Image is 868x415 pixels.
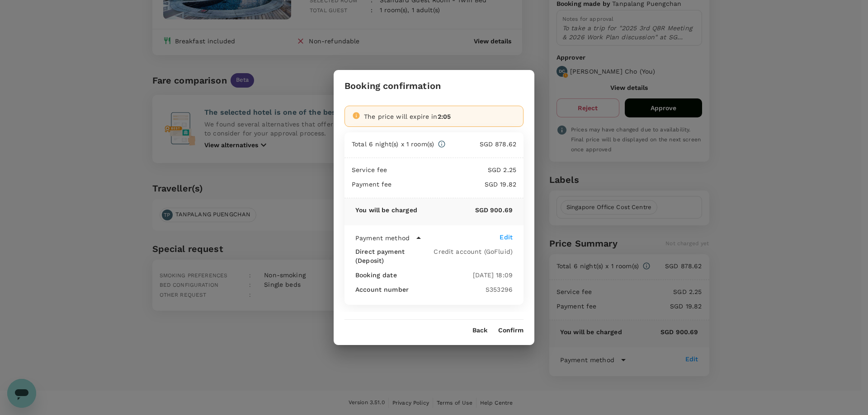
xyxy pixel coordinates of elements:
[352,180,392,189] p: Payment fee
[355,205,417,214] p: You will be charged
[473,270,513,280] div: [DATE] 18:09
[417,205,513,214] p: SGD 900.69
[352,165,387,174] p: Service fee
[364,112,516,121] div: The price will expire in
[434,247,513,256] div: Credit account (GoFluid)
[392,180,516,189] p: SGD 19.82
[355,233,410,242] p: Payment method
[446,140,516,149] p: SGD 878.62
[352,140,434,149] p: Total 6 night(s) x 1 room(s)
[355,285,486,294] div: Account number
[486,285,513,294] div: S353296
[355,270,473,280] div: Booking date
[498,327,524,334] button: Confirm
[472,327,487,334] button: Back
[438,113,451,120] span: 2:05
[344,81,441,91] h3: Booking confirmation
[355,247,434,265] div: Direct payment (Deposit)
[387,165,516,174] p: SGD 2.25
[500,233,513,242] div: Edit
